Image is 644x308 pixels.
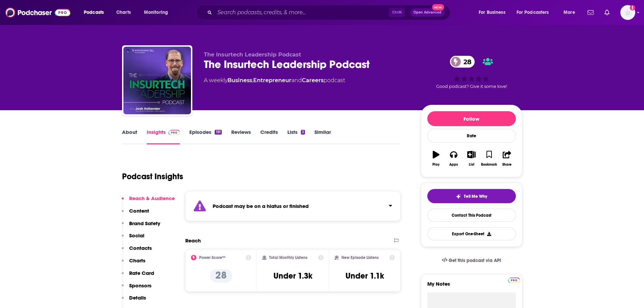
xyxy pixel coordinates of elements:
[450,56,475,68] a: 28
[122,220,160,233] button: Brand Safety
[122,232,144,245] button: Social
[630,5,635,10] svg: Add a profile image
[498,146,516,171] button: Share
[474,7,514,18] button: open menu
[147,129,180,144] a: InsightsPodchaser Pro
[314,129,331,144] a: Similar
[253,77,291,84] a: Entrepreneur
[185,237,201,244] h2: Reach
[122,171,183,182] h1: Podcast Insights
[449,163,458,167] div: Apps
[129,270,154,276] p: Rate Card
[620,5,635,20] span: Logged in as MattieVG
[464,194,487,199] span: Tell Me Why
[445,146,462,171] button: Apps
[139,7,177,18] button: open menu
[427,189,516,203] button: tell me why sparkleTell Me Why
[427,146,445,171] button: Play
[287,129,305,144] a: Lists3
[199,255,225,260] h2: Power Score™
[231,129,251,144] a: Reviews
[116,8,131,17] span: Charts
[252,77,253,84] span: ,
[469,163,474,167] div: List
[302,77,324,84] a: Careers
[421,51,522,93] div: 28Good podcast? Give it some love!
[122,294,146,307] button: Details
[215,7,389,18] input: Search podcasts, credits, & more...
[129,282,151,289] p: Sponsors
[269,255,307,260] h2: Total Monthly Listens
[122,257,145,270] button: Charts
[122,208,149,220] button: Content
[5,6,70,19] img: Podchaser - Follow, Share and Rate Podcasts
[189,129,221,144] a: Episodes191
[122,129,137,144] a: About
[185,191,401,221] section: Click to expand status details
[202,5,457,20] div: Search podcasts, credits, & more...
[273,271,312,281] h3: Under 1.3k
[602,7,612,18] a: Show notifications dropdown
[427,281,516,292] label: My Notes
[432,4,444,10] span: New
[427,111,516,126] button: Follow
[620,5,635,20] img: User Profile
[79,7,113,18] button: open menu
[228,77,252,84] a: Business
[204,51,301,58] span: The Insurtech Leadership Podcast
[502,163,511,167] div: Share
[508,278,520,283] img: Podchaser Pro
[427,129,516,143] div: Rate
[481,163,497,167] div: Bookmark
[129,208,149,214] p: Content
[122,195,175,208] button: Reach & Audience
[213,203,309,209] strong: Podcast may be on a hiatus or finished
[122,282,151,295] button: Sponsors
[168,130,180,135] img: Podchaser Pro
[462,146,480,171] button: List
[432,163,439,167] div: Play
[129,232,144,239] p: Social
[413,11,442,14] span: Open Advanced
[427,227,516,240] button: Export One-Sheet
[449,258,501,263] span: Get this podcast via API
[479,8,505,17] span: For Business
[129,195,175,202] p: Reach & Audience
[123,47,191,114] img: The Insurtech Leadership Podcast
[389,8,405,17] span: Ctrl K
[129,294,146,301] p: Details
[129,245,152,251] p: Contacts
[508,277,520,283] a: Pro website
[144,8,168,17] span: Monitoring
[122,245,152,257] button: Contacts
[204,76,345,85] div: A weekly podcast
[436,84,507,89] span: Good podcast? Give it some love!
[129,257,145,264] p: Charts
[559,7,583,18] button: open menu
[564,8,575,17] span: More
[620,5,635,20] button: Show profile menu
[480,146,498,171] button: Bookmark
[512,7,559,18] button: open menu
[345,271,384,281] h3: Under 1.1k
[84,8,104,17] span: Podcasts
[456,194,461,199] img: tell me why sparkle
[585,7,596,18] a: Show notifications dropdown
[215,130,221,135] div: 191
[301,130,305,135] div: 3
[457,56,475,68] span: 28
[427,209,516,222] a: Contact This Podcast
[260,129,278,144] a: Credits
[517,8,549,17] span: For Podcasters
[436,252,507,269] a: Get this podcast via API
[210,269,232,283] p: 28
[410,8,445,17] button: Open AdvancedNew
[341,255,379,260] h2: New Episode Listens
[122,270,154,282] button: Rate Card
[129,220,160,227] p: Brand Safety
[112,7,135,18] a: Charts
[291,77,302,84] span: and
